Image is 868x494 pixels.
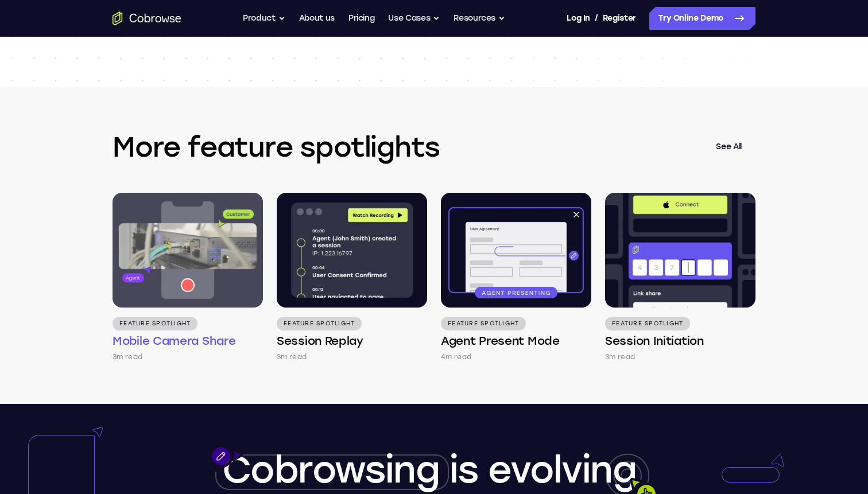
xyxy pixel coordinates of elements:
img: Mobile Camera Share [113,193,263,308]
a: Feature Spotlight Session Replay 3m read [277,193,427,363]
button: Resources [454,7,505,30]
button: Use Cases [388,7,440,30]
a: Feature Spotlight Mobile Camera Share 3m read [113,193,263,363]
p: 3m read [113,351,142,363]
p: Feature Spotlight [277,317,362,330]
h4: Session Replay [277,333,363,349]
h4: Agent Present Mode [441,333,560,349]
a: Feature Spotlight Agent Present Mode 4m read [441,193,591,363]
img: Agent Present Mode [441,193,591,308]
h4: Mobile Camera Share [113,333,235,349]
a: Register [603,7,636,30]
p: Feature Spotlight [441,317,526,330]
a: About us [299,7,335,30]
span: evolving [488,448,636,492]
a: Feature Spotlight Session Initiation 3m read [605,193,755,363]
h4: Session Initiation [605,333,704,349]
p: Feature Spotlight [605,317,690,330]
h3: More feature spotlights [113,129,702,165]
a: Try Online Demo [649,7,755,30]
p: 3m read [605,351,635,363]
img: Session Initiation [605,193,755,308]
img: Session Replay [277,193,427,308]
a: Go to the home page [113,11,181,25]
a: Pricing [348,7,375,30]
span: Cobrowsing [222,448,439,492]
p: 4m read [441,351,471,363]
button: Product [243,7,285,30]
span: / [595,11,598,25]
p: Feature Spotlight [113,317,197,330]
a: Log In [567,7,590,30]
a: See All [702,133,755,161]
p: 3m read [277,351,307,363]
